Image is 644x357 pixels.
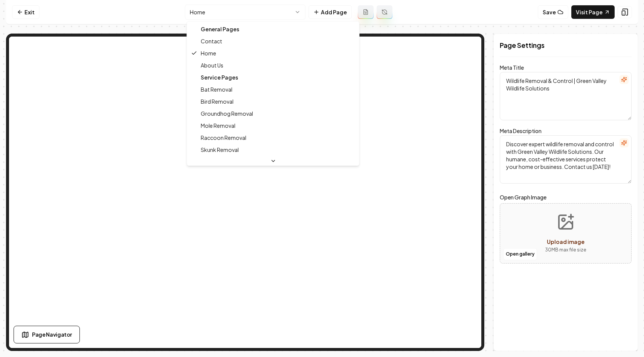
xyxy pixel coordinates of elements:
[189,23,358,35] div: General Pages
[201,86,232,93] span: Bat Removal
[201,146,239,153] span: Skunk Removal
[201,134,246,141] span: Raccoon Removal
[201,49,216,57] span: Home
[189,71,358,83] div: Service Pages
[201,110,253,117] span: Groundhog Removal
[201,122,235,129] span: Mole Removal
[201,98,233,105] span: Bird Removal
[201,37,222,45] span: Contact
[201,61,223,69] span: About Us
